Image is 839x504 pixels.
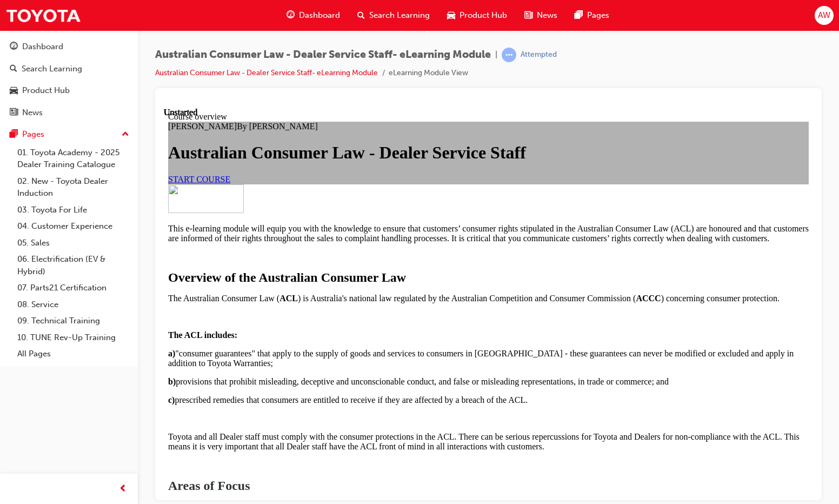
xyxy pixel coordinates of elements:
span: Search Learning [369,9,430,22]
strong: b) [4,269,12,278]
div: Search Learning [22,63,82,75]
strong: c) [4,288,11,297]
span: By [PERSON_NAME] [73,14,154,23]
a: All Pages [13,346,134,362]
div: Attempted [521,50,557,60]
span: Dashboard [299,9,340,22]
button: DashboardSearch LearningProduct HubNews [4,35,134,124]
span: [PERSON_NAME] [4,14,73,23]
span: This e-learning module will equip you with the knowledge to ensure that customers’ consumer right... [4,116,645,135]
a: 05. Sales [13,235,134,251]
img: Trak [5,3,81,28]
a: 08. Service [13,296,134,313]
span: pages-icon [10,130,18,140]
a: 06. Electrification (EV & Hybrid) [13,251,134,280]
strong: a) [4,241,11,250]
a: 07. Parts21 Certification [13,280,134,296]
span: provisions that prohibit misleading, deceptive and unconscionable conduct, and false or misleadin... [4,269,505,278]
span: Areas of Focus [4,371,86,385]
a: 04. Customer Experience [13,218,134,235]
div: Dashboard [22,41,63,53]
span: learningRecordVerb_ATTEMPT-icon [502,48,516,62]
strong: ACCC [472,186,497,195]
a: Product Hub [4,81,134,101]
span: The Australian Consumer Law ( ) is Australia's national law regulated by the Australian Competiti... [4,186,616,195]
span: Pages [587,9,609,22]
span: prescribed remedies that consumers are entitled to receive if they are affected by a breach of th... [4,288,364,297]
a: guage-iconDashboard [278,4,349,26]
a: 01. Toyota Academy - 2025 Dealer Training Catalogue [13,144,134,173]
a: 10. TUNE Rev-Up Training [13,329,134,346]
a: 03. Toyota For Life [13,202,134,218]
div: News [22,107,43,119]
span: up-icon [122,128,129,142]
span: pages-icon [575,9,583,22]
span: search-icon [357,9,365,22]
span: prev-icon [119,482,127,496]
strong: The ACL includes: [4,223,74,232]
strong: ACL [116,186,134,195]
a: 02. New - Toyota Dealer Induction [13,173,134,202]
a: Australian Consumer Law - Dealer Service Staff- eLearning Module [155,68,378,77]
span: guage-icon [10,42,18,52]
span: Overview of the Australian Consumer Law [4,163,242,177]
span: Product Hub [460,9,507,22]
a: search-iconSearch Learning [349,4,438,26]
a: car-iconProduct Hub [438,4,516,26]
div: Product Hub [22,84,70,97]
h1: Australian Consumer Law - Dealer Service Staff [4,35,645,55]
a: news-iconNews [516,4,566,26]
div: Pages [22,128,44,141]
a: pages-iconPages [566,4,618,26]
span: news-icon [524,9,532,22]
span: News [537,9,557,22]
button: AW [815,6,834,25]
span: Toyota and all Dealer staff must comply with the consumer protections in the ACL. There can be se... [4,324,636,343]
a: Dashboard [4,37,134,57]
a: START COURSE [4,67,66,76]
span: car-icon [447,9,455,22]
a: 09. Technical Training [13,313,134,329]
button: Pages [4,124,134,144]
span: Consumer Guarantees & Remedies [62,394,198,405]
span: PART 1: [26,394,62,405]
span: search-icon [10,64,17,74]
span: car-icon [10,86,18,96]
span: Australian Consumer Law - Dealer Service Staff- eLearning Module [155,49,491,61]
a: Search Learning [4,59,134,79]
span: guage-icon [287,9,295,22]
li: eLearning Module View [389,67,468,79]
span: AW [818,9,830,22]
span: | [495,49,497,61]
a: News [4,103,134,123]
span: "consumer guarantees" that apply to the supply of goods and services to consumers in [GEOGRAPHIC_... [4,241,630,260]
span: news-icon [10,108,18,118]
span: Course overview [4,4,63,14]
